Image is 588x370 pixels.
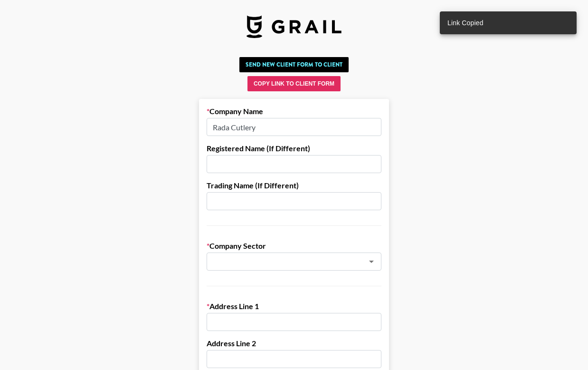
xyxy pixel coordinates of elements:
[207,241,381,251] label: Company Sector
[207,339,381,348] label: Address Line 2
[447,14,484,31] div: Link Copied
[247,15,341,38] img: Grail Talent Logo
[207,144,381,153] label: Registered Name (If Different)
[247,76,341,91] button: Copy Link to Client Form
[365,255,378,268] button: Open
[207,181,381,190] label: Trading Name (If Different)
[207,302,381,311] label: Address Line 1
[239,57,349,72] button: Send New Client Form to Client
[207,107,381,116] label: Company Name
